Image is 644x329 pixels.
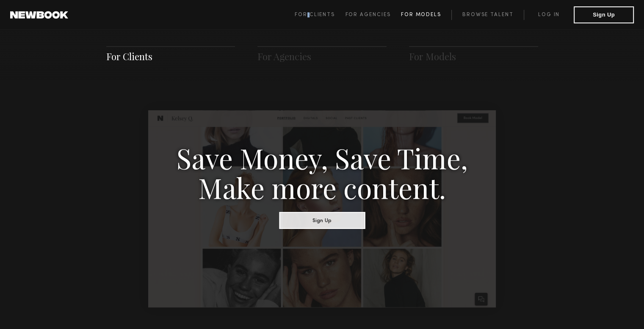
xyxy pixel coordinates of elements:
a: For Clients [106,50,152,63]
a: Log in [524,10,574,20]
a: Browse Talent [451,10,524,20]
span: For Clients [295,12,335,17]
span: For Agencies [345,12,390,17]
h3: Save Money, Save Time, Make more content. [176,142,468,202]
a: For Models [409,50,456,63]
button: Sign Up [574,6,634,23]
a: For Agencies [257,50,311,63]
button: Sign Up [279,212,365,229]
a: For Agencies [345,10,401,20]
span: For Models [401,12,441,17]
a: For Clients [295,10,345,20]
a: For Models [401,10,452,20]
